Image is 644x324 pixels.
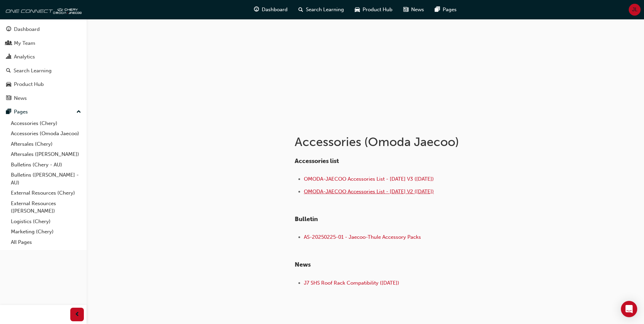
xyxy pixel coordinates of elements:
span: up-icon [76,108,81,116]
span: pages-icon [435,5,440,14]
span: news-icon [6,95,11,102]
a: External Resources ([PERSON_NAME]) [8,198,84,216]
a: My Team [3,37,84,50]
div: Open Intercom Messenger [621,301,637,317]
a: J7 SHS Roof Rack Compatibility ([DATE]) [304,280,399,286]
span: JL [632,6,638,14]
span: news-icon [403,5,408,14]
a: External Resources (Chery) [8,188,84,198]
a: Logistics (Chery) [8,216,84,227]
span: Bulletin [295,215,318,223]
a: Accessories (Omoda Jaecoo) [8,128,84,139]
div: Dashboard [14,25,40,33]
a: Dashboard [3,23,84,36]
span: chart-icon [6,54,11,60]
span: search-icon [6,68,11,74]
a: OMODA-JAECOO Accessories List - [DATE] V2 ([DATE]) [304,188,434,195]
a: car-iconProduct Hub [349,3,398,17]
a: AS-20250225-01 - Jaecoo-Thule Accessory Packs [304,234,421,240]
span: guage-icon [254,5,259,14]
div: Product Hub [14,80,44,88]
a: Aftersales (Chery) [8,139,84,149]
span: News [411,6,424,14]
span: prev-icon [75,310,80,319]
a: Accessories (Chery) [8,118,84,129]
a: Marketing (Chery) [8,227,84,237]
span: Search Learning [306,6,344,14]
div: Analytics [14,53,35,61]
a: guage-iconDashboard [249,3,293,17]
h1: Accessories (Omoda Jaecoo) [295,134,517,149]
span: guage-icon [6,26,11,33]
span: Dashboard [262,6,288,14]
div: Search Learning [14,67,52,75]
a: OMODA-JAECOO Accessories List - [DATE] V3 ([DATE]) [304,176,434,182]
span: pages-icon [6,109,11,115]
a: Bulletins (Chery - AU) [8,160,84,170]
a: All Pages [8,237,84,248]
span: Accessories list [295,157,339,165]
span: car-icon [355,5,360,14]
span: Product Hub [363,6,392,14]
a: Bulletins ([PERSON_NAME] - AU) [8,170,84,188]
a: search-iconSearch Learning [293,3,349,17]
div: Pages [14,108,28,116]
span: Pages [443,6,457,14]
a: Search Learning [3,65,84,77]
img: oneconnect [3,3,81,16]
button: Pages [3,106,84,118]
a: Analytics [3,51,84,63]
a: Product Hub [3,78,84,91]
div: My Team [14,39,35,47]
button: JL [629,4,641,16]
a: pages-iconPages [429,3,462,17]
span: people-icon [6,40,11,47]
span: ​News [295,261,311,268]
span: search-icon [298,5,303,14]
a: news-iconNews [398,3,429,17]
span: car-icon [6,82,11,88]
button: DashboardMy TeamAnalyticsSearch LearningProduct HubNews [3,22,84,106]
div: News [14,94,27,102]
a: Aftersales ([PERSON_NAME]) [8,149,84,160]
a: News [3,92,84,105]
